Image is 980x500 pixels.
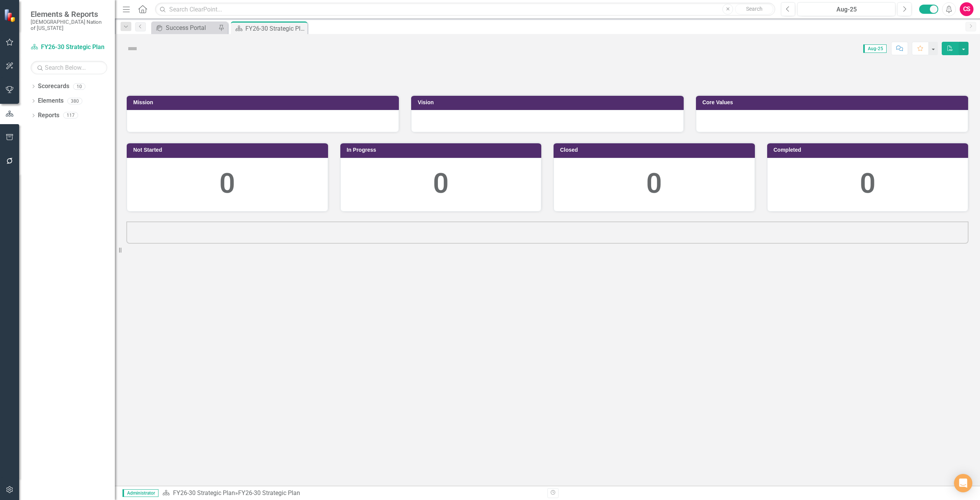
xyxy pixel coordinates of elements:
[418,100,679,105] h3: Vision
[954,474,972,492] div: Open Intercom Messenger
[746,6,763,12] span: Search
[562,164,747,203] div: 0
[560,147,751,153] h3: Closed
[67,98,82,104] div: 380
[63,112,78,119] div: 117
[348,164,534,203] div: 0
[863,44,887,53] span: Aug-25
[702,100,964,105] h3: Core Values
[800,5,893,14] div: Aug-25
[774,147,965,153] h3: Completed
[31,10,107,19] span: Elements & Reports
[153,23,216,33] a: Success Portal
[133,100,395,105] h3: Mission
[173,489,235,497] a: FY26-30 Strategic Plan
[162,489,542,498] div: »
[238,489,300,497] div: FY26-30 Strategic Plan
[38,97,64,105] a: Elements
[73,83,85,90] div: 10
[155,3,775,16] input: Search ClearPoint...
[347,147,538,153] h3: In Progress
[135,164,320,203] div: 0
[775,164,960,203] div: 0
[31,43,107,52] a: FY26-30 Strategic Plan
[31,19,107,31] small: [DEMOGRAPHIC_DATA] Nation of [US_STATE]
[166,23,216,33] div: Success Portal
[245,24,305,33] div: FY26-30 Strategic Plan
[797,2,895,16] button: Aug-25
[31,61,107,74] input: Search Below...
[133,147,324,153] h3: Not Started
[38,82,69,91] a: Scorecards
[4,9,17,22] img: ClearPoint Strategy
[960,2,973,16] button: CS
[38,111,59,120] a: Reports
[735,4,773,15] button: Search
[126,43,139,55] img: Not Defined
[122,489,158,497] span: Administrator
